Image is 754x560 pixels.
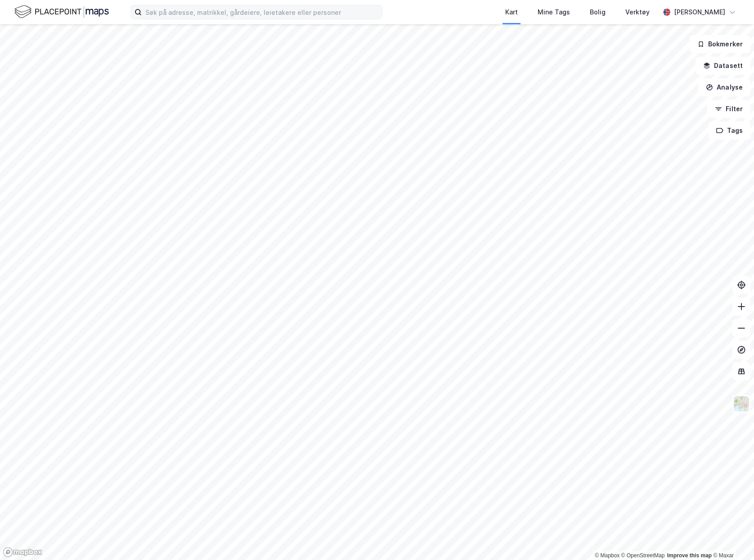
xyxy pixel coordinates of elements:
[667,552,712,559] a: Improve this map
[709,122,750,140] button: Tags
[3,547,42,557] a: Mapbox homepage
[709,517,754,560] div: Kontrollprogram for chat
[538,7,570,18] div: Mine Tags
[621,552,665,559] a: OpenStreetMap
[674,7,725,18] div: [PERSON_NAME]
[690,35,750,53] button: Bokmerker
[142,5,382,19] input: Søk på adresse, matrikkel, gårdeiere, leietakere eller personer
[696,57,750,75] button: Datasett
[595,552,619,559] a: Mapbox
[733,395,750,412] img: Z
[707,100,750,118] button: Filter
[625,7,650,18] div: Verktøy
[14,4,109,20] img: logo.f888ab2527a4732fd821a326f86c7f29.svg
[590,7,606,18] div: Bolig
[698,78,750,96] button: Analyse
[505,7,518,18] div: Kart
[709,517,754,560] iframe: Chat Widget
